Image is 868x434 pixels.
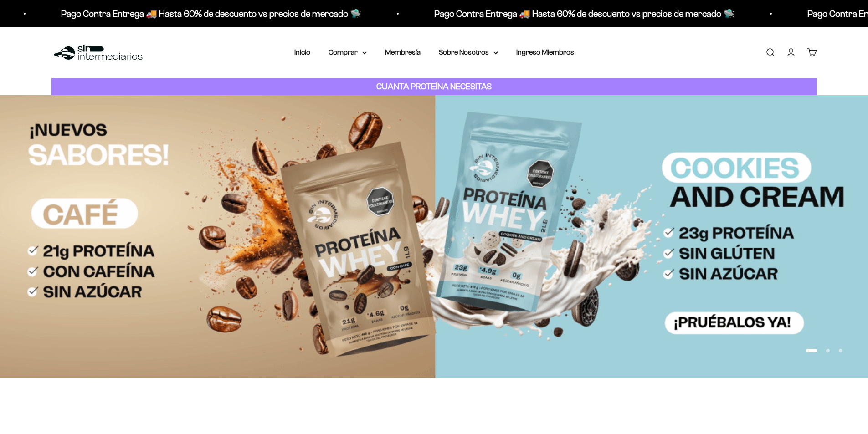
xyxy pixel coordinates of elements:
[516,48,574,56] a: Ingreso Miembros
[439,46,498,58] summary: Sobre Nosotros
[294,48,310,56] a: Inicio
[60,6,360,21] p: Pago Contra Entrega 🚚 Hasta 60% de descuento vs precios de mercado 🛸
[433,6,734,21] p: Pago Contra Entrega 🚚 Hasta 60% de descuento vs precios de mercado 🛸
[385,48,421,56] a: Membresía
[376,82,492,91] strong: CUANTA PROTEÍNA NECESITAS
[329,46,367,58] summary: Comprar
